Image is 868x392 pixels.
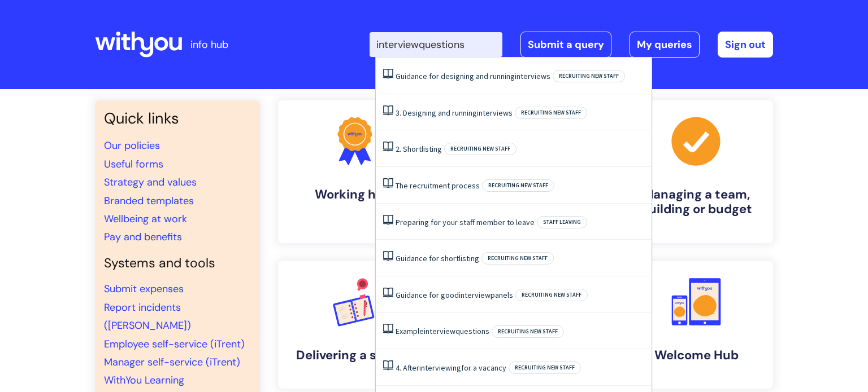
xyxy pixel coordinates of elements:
[370,32,773,58] div: | -
[628,348,764,363] h4: Welcome Hub
[287,348,423,363] h4: Delivering a service
[619,100,773,243] a: Managing a team, building or budget
[492,325,564,338] span: Recruiting new staff
[104,109,251,127] h3: Quick links
[515,71,550,81] span: interviews
[278,261,432,389] a: Delivering a service
[104,194,194,208] a: Branded templates
[459,290,491,300] span: interview
[482,179,554,192] span: Recruiting new staff
[481,252,554,265] span: Recruiting new staff
[190,36,228,54] p: info hub
[424,326,455,336] span: interview
[419,363,461,373] span: interviewing
[104,355,240,369] a: Manager self-service (iTrent)
[287,187,423,202] h4: Working here
[104,175,197,189] a: Strategy and values
[396,71,550,81] a: Guidance for designing and runninginterviews
[396,326,489,336] a: Exampleinterviewquestions
[477,108,513,118] span: interviews
[104,373,184,387] a: WithYou Learning
[509,362,581,374] span: Recruiting new staff
[396,290,513,300] a: Guidance for goodinterviewpanels
[444,143,517,155] span: Recruiting new staff
[718,32,773,58] a: Sign out
[537,216,587,228] span: Staff leaving
[104,282,184,296] a: Submit expenses
[104,139,160,152] a: Our policies
[619,261,773,389] a: Welcome Hub
[396,253,479,263] a: Guidance for shortlisting
[104,212,187,226] a: Wellbeing at work
[104,230,182,244] a: Pay and benefits
[396,108,513,118] a: 3. Designing and runninginterviews
[104,157,163,171] a: Useful forms
[515,107,587,119] span: Recruiting new staff
[104,337,245,351] a: Employee self-service (iTrent)
[278,100,432,243] a: Working here
[515,289,588,301] span: Recruiting new staff
[104,256,251,271] h4: Systems and tools
[396,180,480,191] a: The recruitment process
[396,363,506,373] a: 4. Afterinterviewingfor a vacancy
[520,32,611,58] a: Submit a query
[628,187,764,217] h4: Managing a team, building or budget
[370,32,502,57] input: Search
[396,217,535,227] a: Preparing for your staff member to leave
[396,144,442,154] a: 2. Shortlisting
[553,70,625,82] span: Recruiting new staff
[630,32,700,58] a: My queries
[104,301,191,332] a: Report incidents ([PERSON_NAME])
